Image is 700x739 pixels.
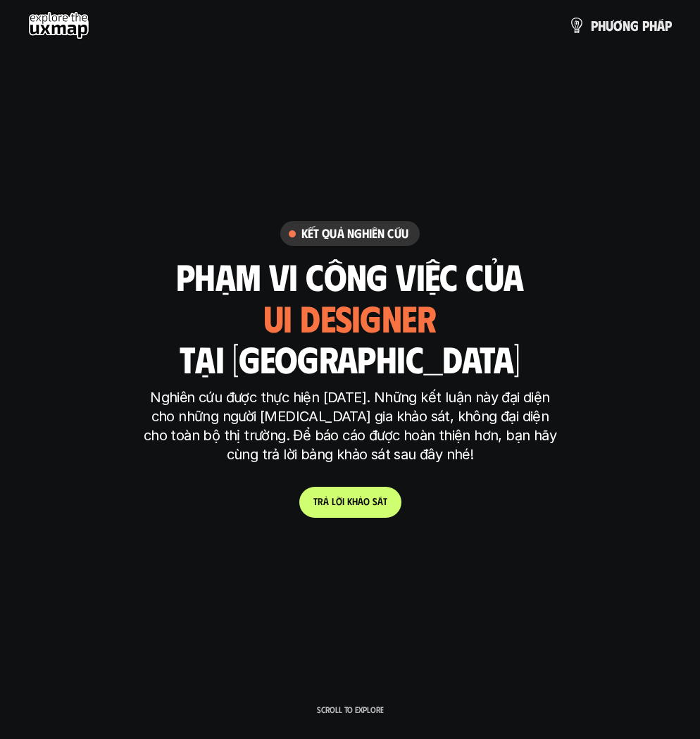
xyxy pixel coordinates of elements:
[323,496,329,508] span: ả
[347,496,352,508] span: k
[649,18,657,33] span: h
[342,496,344,508] span: i
[180,338,520,378] h2: tại [GEOGRAPHIC_DATA]
[373,496,377,508] span: s
[176,256,523,296] h2: phạm vi công việc của
[606,18,613,33] span: ư
[363,496,370,508] span: o
[301,225,408,242] h6: Kết quả nghiên cứu
[642,18,649,33] span: p
[613,18,623,33] span: ơ
[317,704,384,714] p: Scroll to explore
[352,496,358,508] span: h
[358,496,363,508] span: ả
[630,18,639,33] span: g
[591,18,598,33] span: p
[657,18,665,33] span: á
[336,496,342,508] span: ờ
[665,18,672,33] span: p
[377,496,383,508] span: á
[318,496,323,508] span: r
[383,496,387,508] span: t
[332,496,336,508] span: l
[623,18,630,33] span: n
[568,11,672,39] a: phươngpháp
[313,496,318,508] span: t
[299,487,401,518] a: trảlờikhảosát
[139,388,561,464] p: Nghiên cứu được thực hiện [DATE]. Những kết luận này đại diện cho những người [MEDICAL_DATA] gia ...
[598,18,606,33] span: h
